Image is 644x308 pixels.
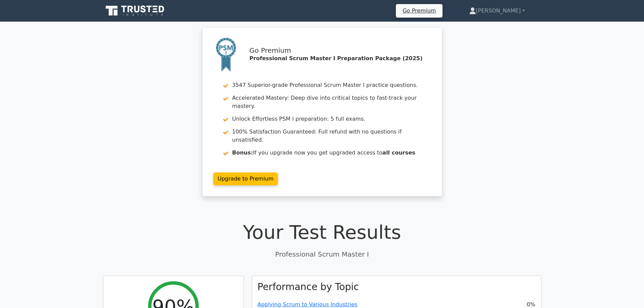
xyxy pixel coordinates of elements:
[213,172,278,185] a: Upgrade to Premium
[453,4,541,18] a: [PERSON_NAME]
[399,6,440,15] a: Go Premium
[258,301,357,308] a: Applying Scrum to Various Industries
[103,249,541,259] p: Professional Scrum Master I
[103,221,541,243] h1: Your Test Results
[258,281,359,293] h3: Performance by Topic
